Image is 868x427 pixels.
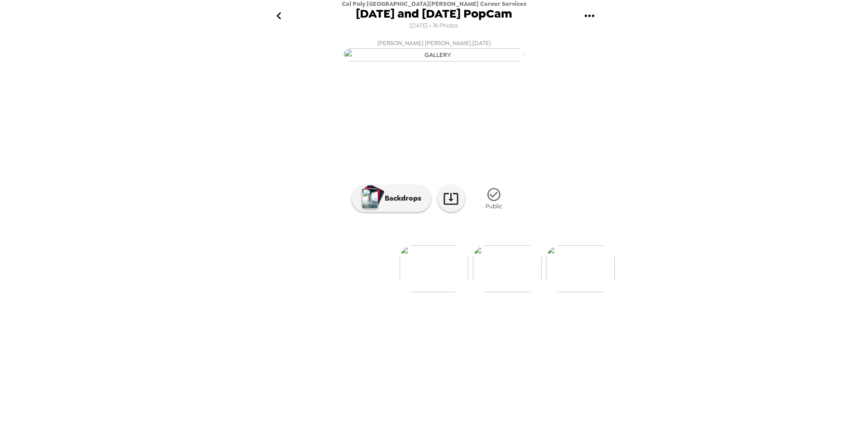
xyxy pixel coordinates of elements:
[410,20,458,32] span: [DATE] • 76 Photos
[400,245,468,292] img: gallery
[356,8,512,20] span: [DATE] and [DATE] PopCam
[472,182,517,216] button: Public
[546,245,615,292] img: gallery
[486,202,502,210] span: Public
[380,193,421,204] p: Backdrops
[253,35,615,64] button: [PERSON_NAME] [PERSON_NAME],[DATE]
[575,1,604,31] button: gallery menu
[352,185,431,212] button: Backdrops
[473,245,542,292] img: gallery
[264,1,293,31] button: go back
[344,48,524,61] img: gallery
[377,38,491,48] span: [PERSON_NAME] [PERSON_NAME] , [DATE]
